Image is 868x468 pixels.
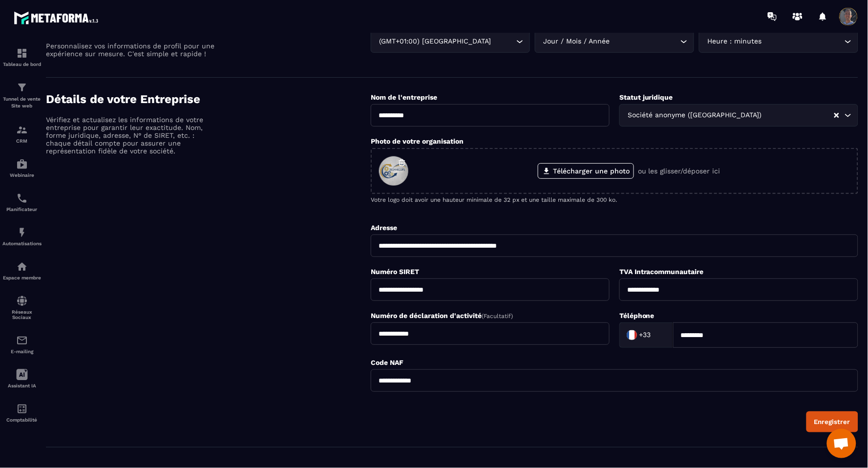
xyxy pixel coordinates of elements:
[371,312,513,319] label: Numéro de déclaration d'activité
[371,137,464,145] label: Photo de votre organisation
[16,82,28,93] img: formation
[371,359,403,366] label: Code NAF
[834,112,839,119] button: Clear Selected
[16,261,28,273] img: automations
[371,268,419,276] label: Numéro SIRET
[619,268,704,276] label: TVA Intracommunautaire
[626,110,764,121] span: Société anonyme ([GEOGRAPHIC_DATA])
[2,241,42,246] p: Automatisations
[2,40,42,74] a: formationformationTableau de bord
[2,185,42,219] a: schedulerschedulerPlanificateur
[2,396,42,430] a: accountantaccountantComptabilité
[764,36,842,47] input: Search for option
[46,92,371,106] h4: Détails de votre Entreprise
[482,313,513,319] span: (Facultatif)
[46,42,217,58] p: Personnalisez vos informations de profil pour une expérience sur mesure. C'est simple et rapide !
[16,47,28,59] img: formation
[538,163,634,179] label: Télécharger une photo
[2,207,42,212] p: Planificateur
[371,30,530,53] div: Search for option
[619,93,673,101] label: Statut juridique
[705,36,764,47] span: Heure : minutes
[2,288,42,327] a: social-networksocial-networkRéseaux Sociaux
[2,96,42,109] p: Tunnel de vente Site web
[2,74,42,117] a: formationformationTunnel de vente Site web
[2,349,42,354] p: E-mailing
[16,124,28,136] img: formation
[764,110,833,121] input: Search for option
[493,36,514,47] input: Search for option
[371,93,437,101] label: Nom de l'entreprise
[619,322,673,348] div: Search for option
[46,116,217,155] p: Vérifiez et actualisez les informations de votre entreprise pour garantir leur exactitude. Nom, f...
[371,224,397,232] label: Adresse
[2,172,42,178] p: Webinaire
[699,30,858,53] div: Search for option
[2,151,42,185] a: automationsautomationsWebinaire
[622,325,642,345] img: Country Flag
[16,335,28,346] img: email
[16,403,28,415] img: accountant
[612,36,678,47] input: Search for option
[619,104,858,127] div: Search for option
[638,167,720,175] p: ou les glisser/déposer ici
[16,192,28,204] img: scheduler
[2,362,42,396] a: Assistant IA
[541,36,612,47] span: Jour / Mois / Année
[814,418,850,425] div: Enregistrer
[535,30,694,53] div: Search for option
[2,254,42,288] a: automationsautomationsEspace membre
[2,117,42,151] a: formationformationCRM
[2,138,42,144] p: CRM
[16,158,28,170] img: automations
[14,9,102,27] img: logo
[653,328,663,342] input: Search for option
[16,227,28,238] img: automations
[377,36,493,47] span: (GMT+01:00) [GEOGRAPHIC_DATA]
[2,62,42,67] p: Tableau de bord
[2,309,42,320] p: Réseaux Sociaux
[2,383,42,388] p: Assistant IA
[806,411,858,432] button: Enregistrer
[827,429,856,458] div: Ouvrir le chat
[371,196,858,203] p: Votre logo doit avoir une hauteur minimale de 32 px et une taille maximale de 300 ko.
[2,417,42,423] p: Comptabilité
[16,295,28,307] img: social-network
[2,219,42,254] a: automationsautomationsAutomatisations
[639,330,651,340] span: +33
[619,312,655,319] label: Téléphone
[2,275,42,280] p: Espace membre
[2,327,42,362] a: emailemailE-mailing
